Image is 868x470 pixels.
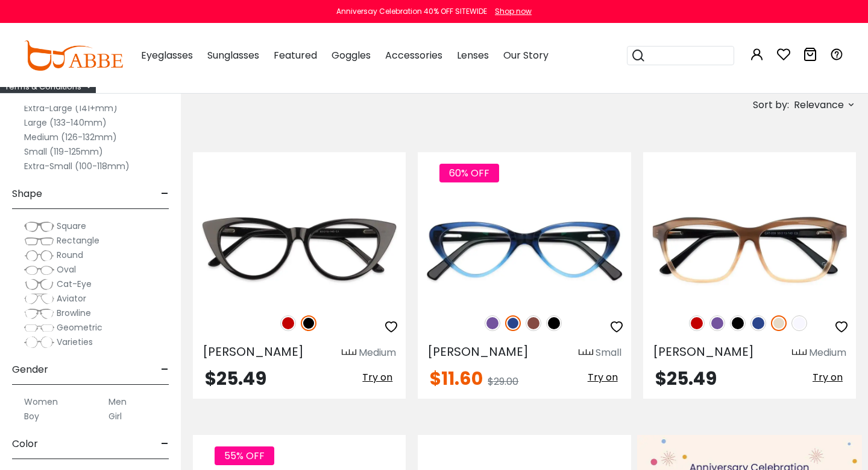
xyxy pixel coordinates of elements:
img: Cat-Eye.png [24,278,54,291]
span: Eyeglasses [141,48,193,62]
span: Rectangle [57,234,99,246]
label: Medium (126-132mm) [24,130,117,144]
img: Oval.png [24,264,54,276]
img: Rectangle.png [24,235,54,247]
a: Shop now [489,6,532,16]
img: Cream Sonia - Acetate ,Universal Bridge Fit [643,196,856,303]
img: Blue [505,315,521,331]
label: Extra-Small (100-118mm) [24,159,130,173]
span: Relevance [794,94,844,116]
img: Red [280,315,296,331]
span: $29.00 [488,375,518,388]
label: Girl [108,409,122,423]
label: Extra-Large (141+mm) [24,101,118,115]
span: Accessories [385,48,442,62]
img: Black [301,315,316,331]
span: Gender [12,355,48,384]
img: Varieties.png [24,336,54,349]
img: Blue Hannah - Acetate ,Universal Bridge Fit [418,196,631,303]
span: [PERSON_NAME] [653,343,754,360]
img: Browline.png [24,307,54,320]
button: Try on [584,370,621,385]
label: Boy [24,409,39,423]
span: Try on [813,370,843,384]
div: Anniversay Celebration 40% OFF SITEWIDE [336,6,487,17]
span: - [161,355,169,384]
img: Black Nora - Acetate ,Universal Bridge Fit [193,196,406,303]
span: Color [12,430,38,459]
span: Browline [57,307,91,319]
img: Purple [709,315,725,331]
label: Large (133-140mm) [24,115,107,130]
img: size ruler [579,349,593,358]
span: - [161,430,169,459]
span: Square [57,220,86,232]
span: 55% OFF [215,446,274,465]
div: Medium [359,346,396,360]
span: Geometric [57,321,102,333]
span: - [161,179,169,208]
img: Square.png [24,221,54,233]
img: Red [689,315,705,331]
span: Try on [362,370,392,384]
span: Varieties [57,336,93,348]
label: Men [108,394,127,409]
span: [PERSON_NAME] [427,343,529,360]
div: Medium [809,346,846,360]
img: Brown [526,315,541,331]
img: size ruler [342,349,356,358]
span: Our Story [503,48,549,62]
span: Aviator [57,292,86,304]
img: Black [546,315,562,331]
div: Small [596,346,621,360]
span: Round [57,249,83,261]
span: Sort by: [753,98,789,112]
span: Goggles [332,48,371,62]
button: Try on [809,370,846,385]
img: size ruler [792,349,807,358]
span: Oval [57,263,76,275]
img: Aviator.png [24,293,54,305]
img: Translucent [791,315,807,331]
span: $25.49 [205,365,266,391]
img: Black [730,315,746,331]
span: Shape [12,179,42,208]
label: Small (119-125mm) [24,144,103,159]
img: Cream [771,315,787,331]
button: Try on [359,370,396,385]
div: Shop now [495,6,532,17]
span: Cat-Eye [57,278,92,290]
span: $25.49 [655,365,717,391]
span: Try on [588,370,618,384]
span: Lenses [457,48,489,62]
img: Geometric.png [24,322,54,334]
span: 60% OFF [439,164,499,182]
img: Blue [750,315,766,331]
span: Featured [274,48,317,62]
span: $11.60 [430,365,483,391]
span: Sunglasses [207,48,259,62]
label: Women [24,394,58,409]
img: Round.png [24,249,54,262]
span: [PERSON_NAME] [203,343,304,360]
img: Purple [485,315,500,331]
img: abbeglasses.com [24,40,123,71]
